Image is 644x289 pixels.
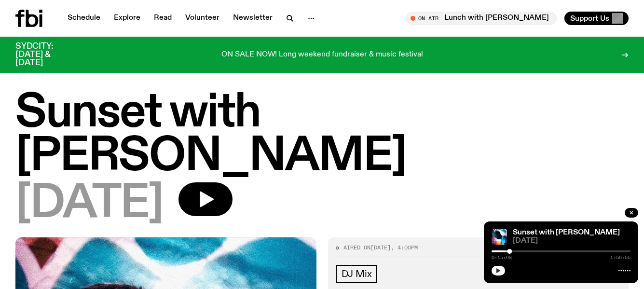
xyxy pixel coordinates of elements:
[513,237,630,245] span: [DATE]
[148,12,178,25] a: Read
[564,12,629,25] button: Support Us
[492,255,512,260] span: 0:15:08
[221,51,423,59] p: ON SALE NOW! Long weekend fundraiser & music festival
[227,12,278,25] a: Newsletter
[15,92,629,179] h1: Sunset with [PERSON_NAME]
[513,229,620,236] a: Sunset with [PERSON_NAME]
[62,12,106,25] a: Schedule
[391,244,418,251] span: , 4:00pm
[15,182,163,226] span: [DATE]
[179,12,225,25] a: Volunteer
[342,269,372,279] span: DJ Mix
[492,229,507,245] img: Simon Caldwell stands side on, looking downwards. He has headphones on. Behind him is a brightly ...
[343,244,370,251] span: Aired on
[15,42,77,67] h3: SYDCITY: [DATE] & [DATE]
[370,244,391,251] span: [DATE]
[570,14,609,23] span: Support Us
[108,12,146,25] a: Explore
[610,255,630,260] span: 1:56:55
[336,265,378,283] a: DJ Mix
[406,12,557,25] button: On AirLunch with [PERSON_NAME]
